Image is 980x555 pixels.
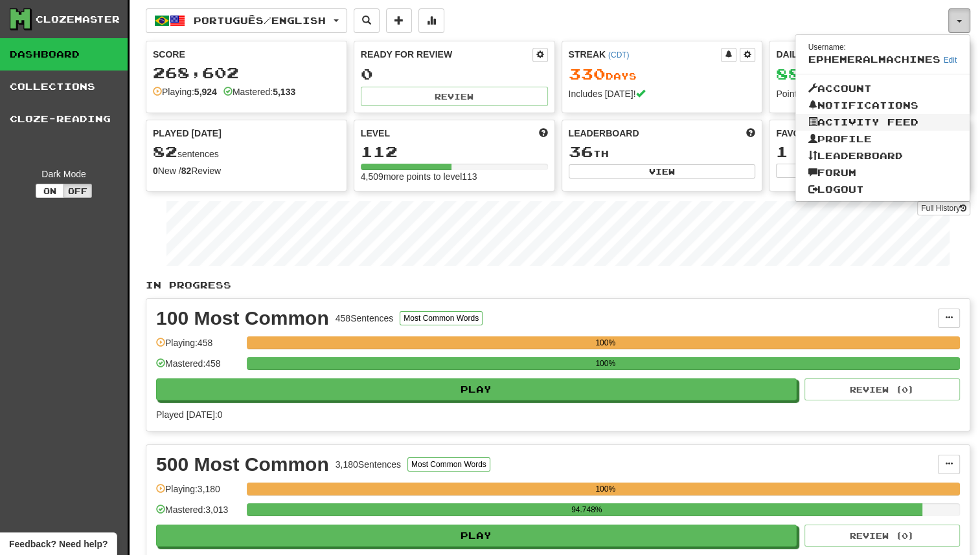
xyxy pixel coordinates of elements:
[181,166,192,176] strong: 82
[569,66,756,83] div: Day s
[361,144,548,160] div: 112
[354,8,380,33] button: Search sentences
[795,80,970,97] a: Account
[608,50,629,60] a: (CDT)
[917,201,970,215] a: Full History
[746,127,755,140] span: This week in points, UTC
[153,166,158,176] strong: 0
[156,455,329,474] div: 500 Most Common
[153,142,177,160] span: 82
[153,85,217,98] div: Playing:
[194,87,217,97] strong: 5,924
[251,336,960,349] div: 100%
[146,8,347,33] button: Português/English
[795,97,970,114] a: Notifications
[776,71,836,82] span: / 50
[569,87,756,100] div: Includes [DATE]!
[194,15,326,26] span: Português / English
[795,164,970,181] a: Forum
[795,147,970,164] a: Leaderboard
[153,164,340,177] div: New / Review
[569,142,593,160] span: 36
[386,8,412,33] button: Add sentence to collection
[146,279,970,292] p: In Progress
[153,65,340,81] div: 268,602
[795,131,970,147] a: Profile
[36,13,120,26] div: Clozemaster
[336,458,401,471] div: 3,180 Sentences
[361,87,548,106] button: Review
[36,184,64,198] button: On
[569,144,756,160] div: th
[776,65,813,83] span: 888
[776,164,868,178] button: View
[418,8,444,33] button: More stats
[804,378,960,400] button: Review (0)
[361,66,548,82] div: 0
[251,357,960,370] div: 100%
[251,503,922,516] div: 94.748%
[156,525,797,547] button: Play
[10,168,118,180] div: Dark Mode
[156,336,240,358] div: Playing: 458
[776,144,963,160] div: 1
[795,114,970,131] a: Activity Feed
[804,525,960,547] button: Review (0)
[336,312,394,325] div: 458 Sentences
[156,483,240,504] div: Playing: 3,180
[808,43,846,52] small: Username:
[569,164,756,179] button: View
[569,48,722,61] div: Streak
[9,538,108,550] span: Open feedback widget
[251,483,960,495] div: 100%
[156,409,222,420] span: Played [DATE]: 0
[156,378,797,400] button: Play
[407,457,490,472] button: Most Common Words
[153,127,222,140] span: Played [DATE]
[539,127,548,140] span: Score more points to level up
[153,144,340,160] div: sentences
[569,65,606,83] span: 330
[361,48,532,61] div: Ready for Review
[223,85,295,98] div: Mastered:
[153,48,340,61] div: Score
[944,56,957,65] a: Edit
[63,184,92,198] button: Off
[776,48,948,62] div: Daily Goal
[569,127,639,140] span: Leaderboard
[361,127,390,140] span: Level
[400,311,483,325] button: Most Common Words
[156,309,329,328] div: 100 Most Common
[776,87,963,100] div: Points [DATE]
[808,54,940,65] span: Ephemeralmachines
[156,503,240,525] div: Mastered: 3,013
[776,127,963,140] div: Favorites
[361,170,548,183] div: 4,509 more points to level 113
[795,181,970,198] a: Logout
[156,357,240,378] div: Mastered: 458
[273,87,295,97] strong: 5,133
